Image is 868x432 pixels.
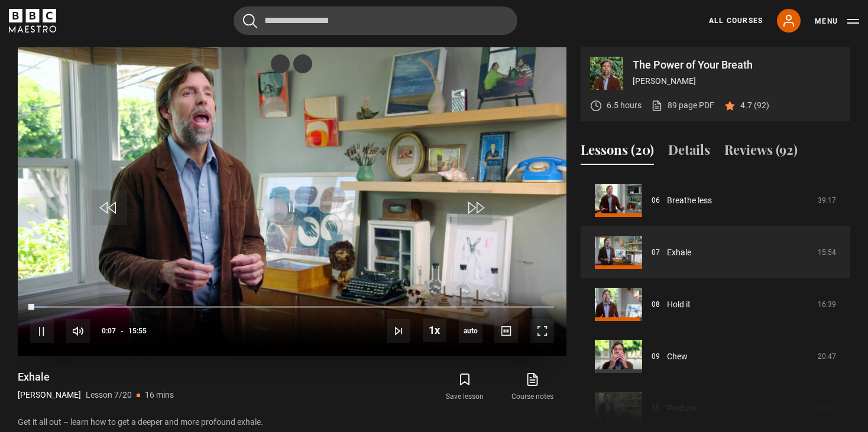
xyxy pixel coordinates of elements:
[815,15,859,27] button: Toggle navigation
[459,319,482,343] div: Current quality: 360p
[459,319,482,343] span: auto
[499,370,566,404] a: Course notes
[18,370,174,384] h1: Exhale
[66,319,90,343] button: Mute
[243,14,257,28] button: Submit the search query
[86,389,132,401] p: Lesson 7/20
[18,389,81,401] p: [PERSON_NAME]
[494,319,518,343] button: Captions
[121,327,124,335] span: -
[145,389,174,401] p: 16 mins
[18,47,566,356] video-js: Video Player
[724,140,798,165] button: Reviews (92)
[234,7,517,35] input: Search
[9,9,56,33] svg: BBC Maestro
[530,319,554,343] button: Fullscreen
[667,194,712,207] a: Breathe less
[423,319,446,342] button: Playback Rate
[667,246,691,259] a: Exhale
[30,306,554,308] div: Progress Bar
[709,15,763,26] a: All Courses
[633,60,841,70] p: The Power of Your Breath
[651,99,714,112] a: 89 page PDF
[633,75,841,87] p: [PERSON_NAME]
[128,320,147,342] span: 15:55
[102,320,116,342] span: 0:07
[667,298,691,311] a: Hold it
[740,99,769,112] p: 4.7 (92)
[607,99,642,112] p: 6.5 hours
[581,140,654,165] button: Lessons (20)
[18,416,566,428] p: Get it all out – learn how to get a deeper and more profound exhale.
[667,350,688,363] a: Chew
[30,319,54,343] button: Pause
[387,319,410,343] button: Next Lesson
[668,140,710,165] button: Details
[431,370,498,404] button: Save lesson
